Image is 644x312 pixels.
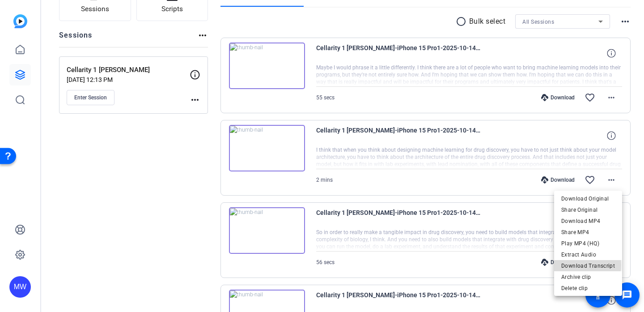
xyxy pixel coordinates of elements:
[561,216,615,227] span: Download MP4
[561,193,615,204] span: Download Original
[561,261,615,271] span: Download Transcript
[561,283,615,294] span: Delete clip
[561,227,615,238] span: Share MP4
[561,238,615,249] span: Play MP4 (HQ)
[561,272,615,282] span: Archive clip
[561,205,615,215] span: Share Original
[561,249,615,260] span: Extract Audio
